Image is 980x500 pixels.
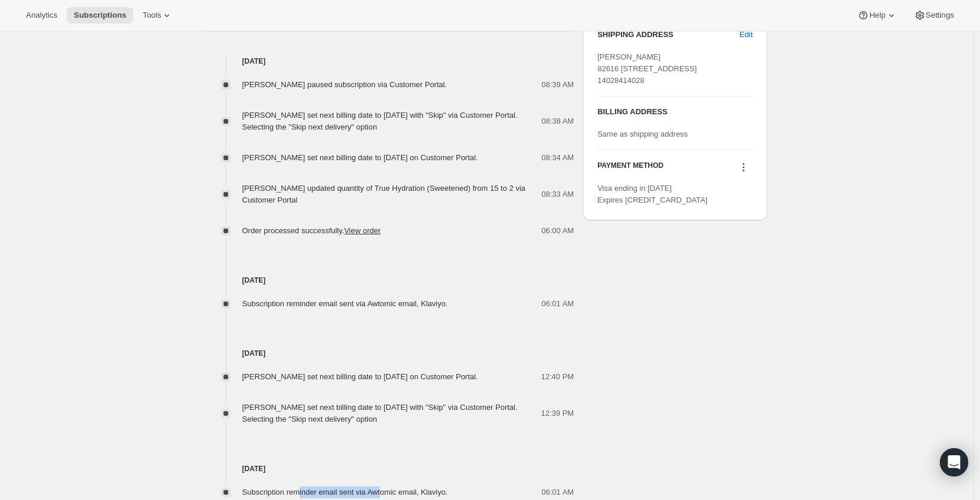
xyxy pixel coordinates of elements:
[907,7,961,24] button: Settings
[242,403,518,423] span: [PERSON_NAME] set next billing date to [DATE] with "Skip" via Customer Portal. Selecting the "Ski...
[869,11,885,20] span: Help
[207,463,574,475] h4: [DATE]
[850,7,904,24] button: Help
[541,408,574,419] span: 12:39 PM
[242,153,478,162] span: [PERSON_NAME] set next billing date to [DATE] on Customer Portal.
[541,298,574,310] span: 06:01 AM
[541,188,574,200] span: 08:33 AM
[143,11,161,20] span: Tools
[541,486,574,498] span: 06:01 AM
[242,111,518,131] span: [PERSON_NAME] set next billing date to [DATE] with "Skip" via Customer Portal. Selecting the "Ski...
[597,106,752,118] h3: BILLING ADDRESS
[26,11,57,20] span: Analytics
[242,80,448,89] span: [PERSON_NAME] paused subscription via Customer Portal.
[739,29,752,41] span: Edit
[19,7,64,24] button: Analytics
[242,488,448,496] span: Subscription reminder email sent via Awtomic email, Klaviyo.
[541,79,574,91] span: 08:39 AM
[242,299,448,308] span: Subscription reminder email sent via Awtomic email, Klaviyo.
[344,226,381,235] a: View order
[732,25,759,44] button: Edit
[597,161,663,177] h3: PAYMENT METHOD
[541,115,574,127] span: 08:38 AM
[136,7,180,24] button: Tools
[597,52,696,85] span: [PERSON_NAME] 82616 [STREET_ADDRESS] 14028414028
[541,225,574,237] span: 06:00 AM
[597,184,708,204] span: Visa ending in [DATE] Expires [CREDIT_CARD_DATA]
[207,55,574,67] h4: [DATE]
[74,11,126,20] span: Subscriptions
[541,371,574,383] span: 12:40 PM
[207,274,574,286] h4: [DATE]
[242,226,381,235] span: Order processed successfully.
[940,448,968,476] div: Open Intercom Messenger
[207,347,574,359] h4: [DATE]
[597,29,739,41] h3: SHIPPING ADDRESS
[926,11,954,20] span: Settings
[242,372,478,381] span: [PERSON_NAME] set next billing date to [DATE] on Customer Portal.
[242,184,526,204] span: [PERSON_NAME] updated quantity of True Hydration (Sweetened) from 15 to 2 via Customer Portal
[541,152,574,164] span: 08:34 AM
[67,7,133,24] button: Subscriptions
[597,130,688,138] span: Same as shipping address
